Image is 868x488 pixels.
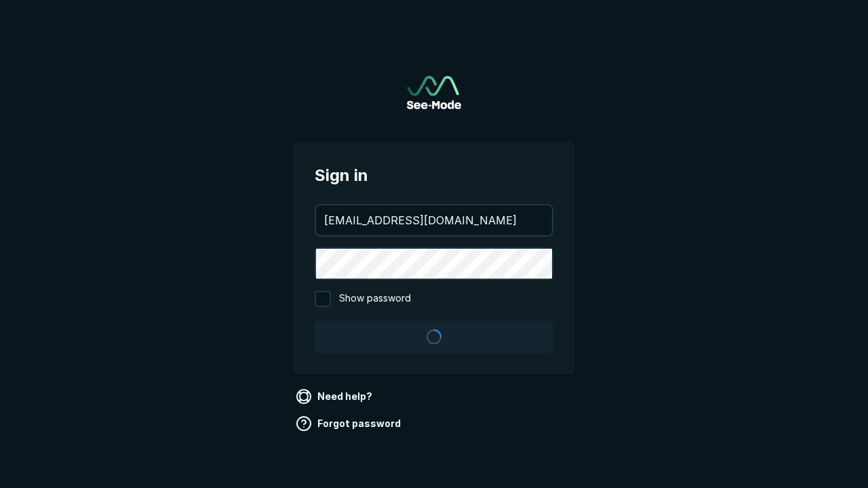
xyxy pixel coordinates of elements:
span: Sign in [315,163,553,188]
span: Show password [339,291,411,307]
a: Forgot password [293,413,406,434]
input: your@email.com [316,205,552,235]
a: Need help? [293,386,378,407]
img: See-Mode Logo [407,76,461,109]
a: Go to sign in [407,76,461,109]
